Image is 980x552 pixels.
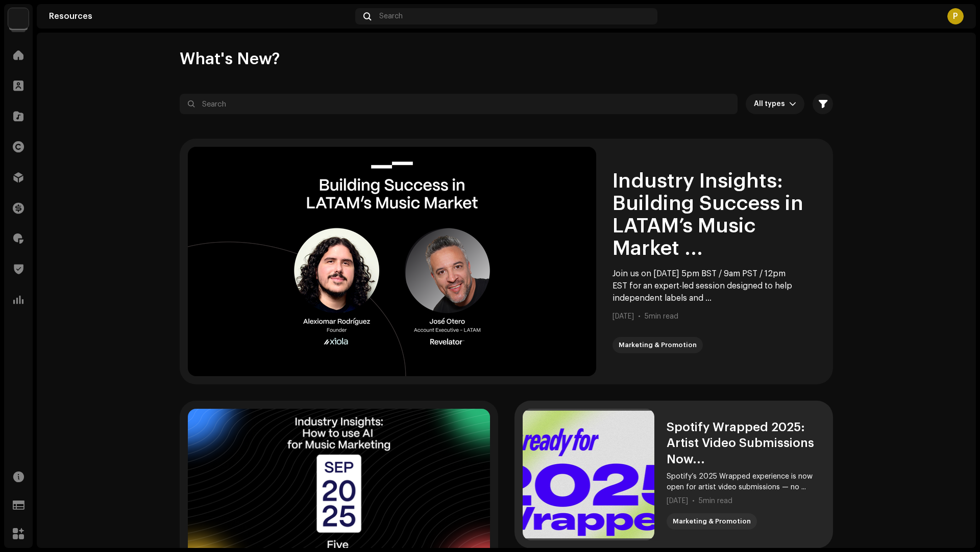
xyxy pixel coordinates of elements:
div: Marketing & Promotion [667,513,757,530]
span: All types [754,94,789,114]
input: Search [180,94,738,114]
span: Search [379,12,403,20]
div: [DATE] [667,497,688,505]
div: Join us on [DATE] 5pm BST / 9am PST / 12pm EST for an expert-led session designed to help indepen... [612,268,808,304]
img: d6d936c5-4811-4bb5-96e9-7add514fcdf6 [8,8,29,29]
div: Spotify’s 2025 Wrapped experience is now open for artist video submissions — no ... [667,471,825,493]
div: 5 [645,312,678,321]
span: min read [703,497,732,505]
div: • [638,312,641,321]
div: P [947,8,964,24]
h2: What's New? [180,49,833,69]
span: min read [649,313,678,320]
div: • [692,497,695,505]
div: 5 [699,497,732,505]
div: Industry Insights: Building Success in LATAM’s Music Market ... [612,170,808,259]
div: dropdown trigger [789,94,796,114]
div: Resources [49,12,351,20]
div: [DATE] [612,312,634,321]
div: Spotify Wrapped 2025: Artist Video Submissions Now... [667,419,825,467]
div: Marketing & Promotion [612,337,703,353]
